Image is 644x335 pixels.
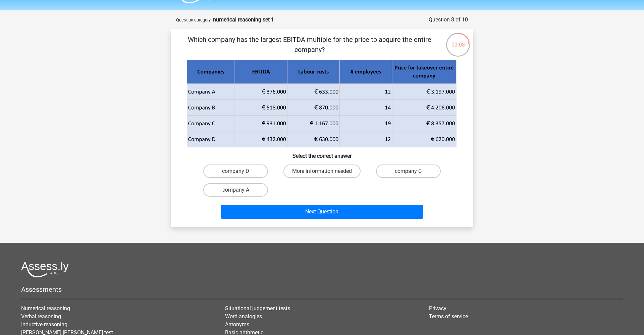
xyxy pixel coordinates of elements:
small: Question category: [176,17,212,22]
div: 03:08 [445,32,471,49]
a: Terms of service [429,313,468,320]
a: Inductive reasoning [21,321,67,328]
label: company C [376,164,441,178]
a: Numerical reasoning [21,305,70,312]
a: Verbal reasoning [21,313,61,320]
strong: numerical reasoning set 1 [213,16,274,23]
p: Which company has the largest EBITDA multiple for the price to acquire the entire company? [181,35,437,55]
a: Antonyms [225,321,249,328]
img: Assessly logo [21,262,69,277]
a: Privacy [429,305,446,312]
a: Situational judgement tests [225,305,290,312]
h5: Assessments [21,285,623,293]
h6: Select the correct answer [181,147,463,159]
button: Next Question [221,205,424,219]
div: Question 8 of 10 [429,16,468,24]
label: More information needed [283,164,361,178]
label: company A [203,183,268,197]
label: company D [203,164,268,178]
a: Word analogies [225,313,262,320]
